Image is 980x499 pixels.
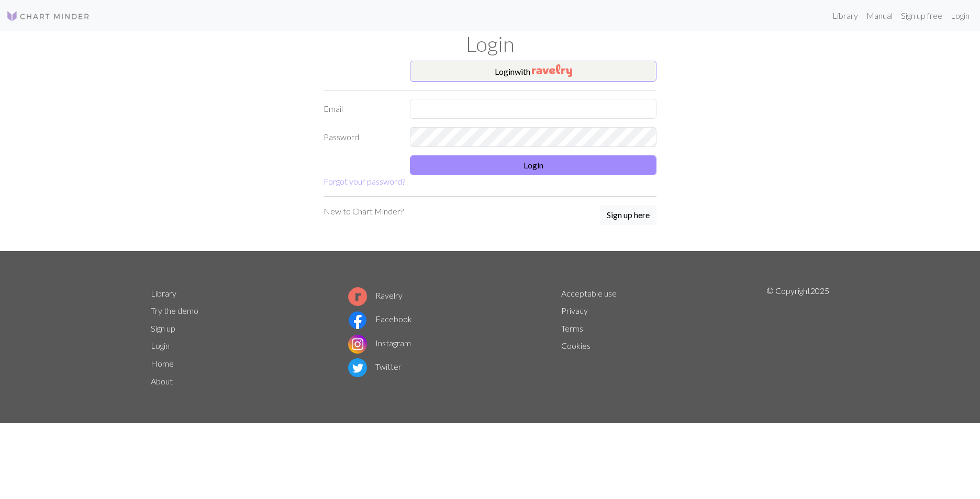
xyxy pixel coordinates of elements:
[151,341,170,350] a: Login
[862,5,897,26] a: Manual
[348,338,411,348] a: Instagram
[532,64,572,77] img: Ravelry
[561,288,617,298] a: Acceptable use
[348,287,367,306] img: Ravelry logo
[946,5,974,26] a: Login
[151,305,198,315] a: Try the demo
[600,205,656,225] button: Sign up here
[324,176,405,186] a: Forgot your password?
[410,61,656,82] button: Loginwith
[766,285,829,390] p: © Copyright 2025
[561,341,591,350] a: Cookies
[151,358,174,368] a: Home
[317,99,404,119] label: Email
[151,288,176,298] a: Library
[144,31,836,56] h1: Login
[600,205,656,226] a: Sign up here
[151,376,173,386] a: About
[348,358,367,377] img: Twitter logo
[324,205,404,218] p: New to Chart Minder?
[348,290,403,300] a: Ravelry
[151,323,175,333] a: Sign up
[561,305,588,315] a: Privacy
[561,323,583,333] a: Terms
[317,127,404,147] label: Password
[897,5,946,26] a: Sign up free
[828,5,862,26] a: Library
[348,314,412,324] a: Facebook
[410,155,656,175] button: Login
[348,335,367,354] img: Instagram logo
[348,311,367,330] img: Facebook logo
[348,361,402,371] a: Twitter
[6,10,90,22] img: Logo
